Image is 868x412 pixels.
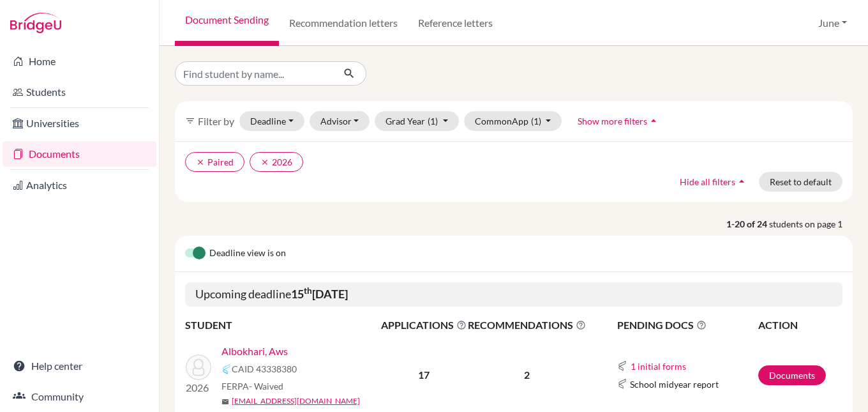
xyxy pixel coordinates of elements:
p: 2026 [186,380,211,395]
a: [EMAIL_ADDRESS][DOMAIN_NAME] [232,395,360,407]
span: (1) [531,116,541,126]
i: clear [260,158,269,167]
span: PENDING DOCS [617,317,757,333]
img: Common App logo [617,361,627,371]
i: arrow_drop_up [735,175,748,188]
button: Advisor [310,111,370,131]
sup: th [304,286,312,296]
button: 1 initial forms [630,359,687,374]
img: Common App logo [617,379,627,389]
th: STUDENT [185,317,380,333]
h5: Upcoming deadline [185,282,842,307]
span: Deadline view is on [209,246,286,261]
b: 15 [DATE] [291,287,348,301]
a: Documents [3,141,156,167]
i: arrow_drop_up [647,114,660,127]
span: Show more filters [578,116,647,126]
span: - Waived [249,381,283,392]
span: School midyear report [630,378,719,391]
span: FERPA [221,379,283,393]
a: Universities [3,111,156,136]
button: CommonApp(1) [464,111,562,131]
img: Albokhari, Aws [186,355,211,380]
button: clearPaired [185,152,244,172]
button: Show more filtersarrow_drop_up [567,111,671,131]
a: Documents [758,365,826,385]
button: clear2026 [250,152,303,172]
span: RECOMMENDATIONS [468,317,586,333]
a: Community [3,384,156,409]
i: filter_list [185,116,195,126]
button: Hide all filtersarrow_drop_up [669,172,759,192]
a: Help center [3,353,156,379]
button: Deadline [239,111,304,131]
a: Albokhari, Aws [221,344,288,359]
input: Find student by name... [175,61,333,86]
a: Analytics [3,172,156,198]
button: June [812,11,853,35]
span: Filter by [198,115,234,127]
span: APPLICATIONS [381,317,467,333]
span: (1) [428,116,438,126]
b: 17 [418,369,430,381]
strong: 1-20 of 24 [726,217,769,231]
i: clear [196,158,205,167]
span: CAID 43338380 [232,362,297,376]
a: Students [3,79,156,105]
span: students on page 1 [769,217,853,231]
button: Reset to default [759,172,842,192]
p: 2 [468,367,586,383]
img: Bridge-U [10,13,61,33]
span: Hide all filters [680,176,735,187]
img: Common App logo [221,364,232,374]
th: ACTION [758,317,843,333]
button: Grad Year(1) [375,111,459,131]
span: mail [221,398,229,406]
a: Home [3,49,156,74]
